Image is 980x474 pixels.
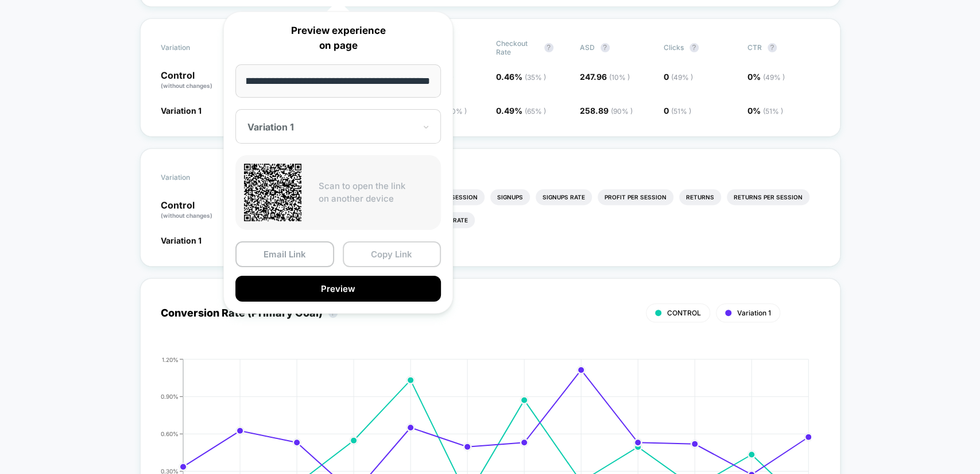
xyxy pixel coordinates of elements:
span: (without changes) [161,82,212,89]
span: ( 65 % ) [525,107,546,115]
span: CONTROL [667,309,701,317]
button: Copy Link [343,241,441,267]
span: 247.96 [580,72,630,82]
span: ( 49 % ) [763,73,785,82]
span: ( 10 % ) [609,73,630,82]
span: 0.49 % [496,106,546,115]
span: ( 35 % ) [525,73,546,82]
span: 0 [664,106,691,115]
span: Variation 1 [737,309,771,317]
button: Preview [235,276,441,302]
span: 0 [664,72,693,82]
button: ? [690,43,699,52]
li: Returns [679,189,721,205]
p: Preview experience on page [235,24,441,53]
p: Control [161,71,233,90]
tspan: 1.20% [162,356,179,363]
span: 0 % [747,72,785,82]
span: 0 % [747,106,783,115]
span: ( 51 % ) [763,107,783,115]
span: Variation [161,39,224,56]
span: ( 90 % ) [445,107,467,115]
span: 53.74 % [412,106,467,115]
p: Control [161,201,233,220]
span: ( 49 % ) [671,73,693,82]
span: ( 90 % ) [611,107,633,115]
span: (without changes) [161,212,212,219]
span: Variation 1 [161,236,202,245]
span: CTR [747,43,762,52]
p: Scan to open the link on another device [319,180,432,206]
button: ? [768,43,777,52]
span: 0.46 % [496,72,546,82]
li: Profit Per Session [598,189,673,205]
tspan: 0.90% [161,392,179,399]
li: Returns Per Session [727,189,809,205]
button: Email Link [235,241,334,267]
li: Signups [490,189,530,205]
span: ASD [580,43,595,52]
span: ( 51 % ) [671,107,691,115]
p: Would like to see more reports? [328,169,820,178]
tspan: 0.30% [161,467,179,474]
button: ? [544,43,553,52]
li: Signups Rate [536,189,592,205]
button: ? [601,43,610,52]
tspan: 0.60% [161,430,179,437]
span: Variation 1 [161,106,202,115]
span: Clicks [664,43,684,52]
span: Variation [161,169,224,186]
span: 258.89 [580,106,633,115]
span: Checkout Rate [496,39,539,56]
